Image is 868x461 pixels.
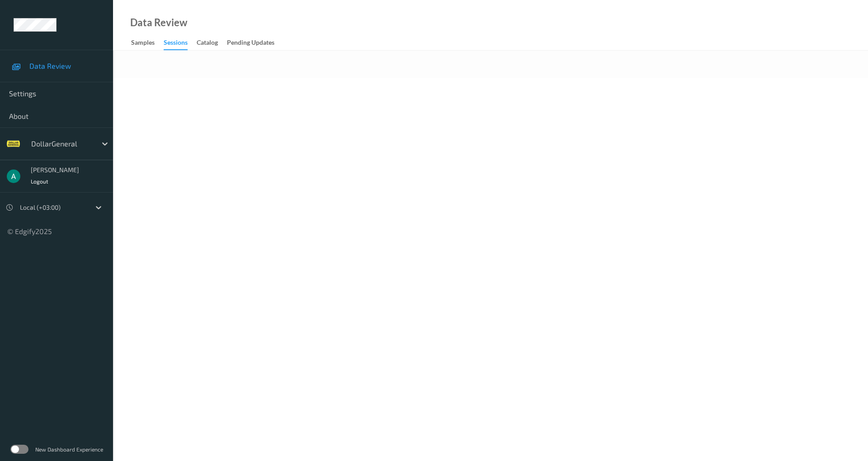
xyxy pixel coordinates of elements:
a: Sessions [164,37,197,50]
div: Pending Updates [227,38,274,49]
div: Catalog [197,38,218,49]
div: Data Review [130,18,187,27]
div: Sessions [164,38,188,50]
a: Pending Updates [227,37,283,49]
a: Samples [131,37,164,49]
a: Catalog [197,37,227,49]
div: Samples [131,38,155,49]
